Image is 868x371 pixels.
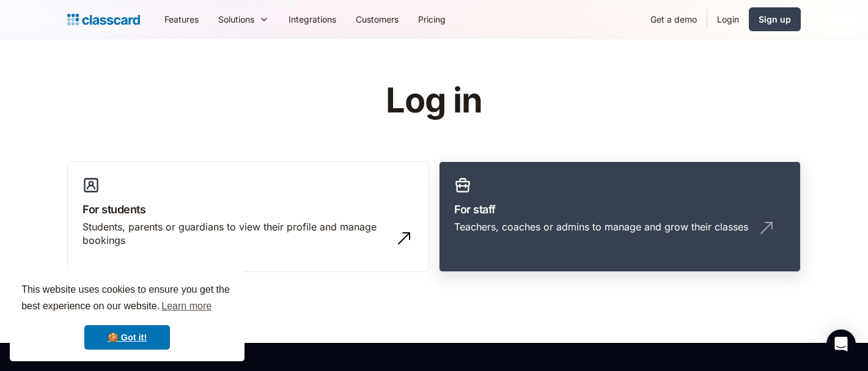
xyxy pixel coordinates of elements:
a: dismiss cookie message [84,325,170,350]
a: Integrations [279,6,346,33]
div: Sign up [759,13,791,26]
h3: For staff [454,201,785,218]
a: Features [155,6,208,33]
h3: For students [83,201,414,218]
a: Sign up [749,7,801,31]
div: Teachers, coaches or admins to manage and grow their classes [454,220,748,233]
h1: Log in [240,82,628,120]
a: For staffTeachers, coaches or admins to manage and grow their classes [439,161,801,273]
div: Solutions [208,6,279,33]
a: For studentsStudents, parents or guardians to view their profile and manage bookings [67,161,429,273]
a: Login [707,6,749,33]
a: learn more about cookies [160,297,213,315]
a: Customers [346,6,408,33]
a: Get a demo [641,6,707,33]
div: cookieconsent [10,271,245,361]
div: Students, parents or guardians to view their profile and manage bookings [83,220,389,248]
div: Solutions [218,13,254,26]
a: Logo [67,11,140,28]
a: Pricing [408,6,455,33]
span: This website uses cookies to ensure you get the best experience on our website. [21,282,233,315]
div: Open Intercom Messenger [826,329,856,359]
